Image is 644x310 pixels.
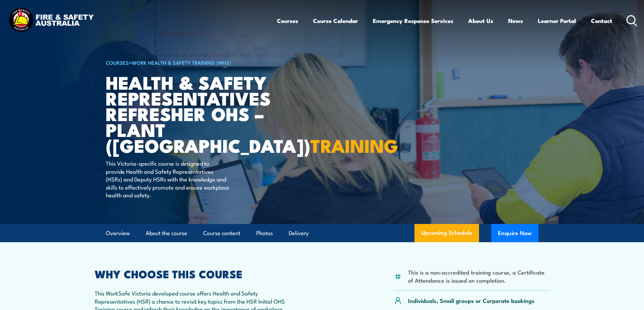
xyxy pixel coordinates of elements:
[408,297,534,304] p: Individuals, Small groups or Corporate bookings
[289,224,309,242] a: Delivery
[277,12,298,30] a: Courses
[106,74,273,153] h1: Health & Safety Representatives Refresher OHS – Plant ([GEOGRAPHIC_DATA])
[591,12,612,30] a: Contact
[256,224,273,242] a: Photos
[106,58,273,66] h6: >
[408,268,550,284] li: This is a non-accredited training course, a Certificate of Attendance is issued on completion.
[313,12,358,30] a: Course Calendar
[508,12,523,30] a: News
[146,224,187,242] a: About the course
[106,224,130,242] a: Overview
[414,224,479,242] a: Upcoming Schedule
[310,131,398,159] strong: TRAINING
[373,12,453,30] a: Emergency Response Services
[95,269,292,278] h2: WHY CHOOSE THIS COURSE
[106,59,129,66] a: COURSES
[203,224,240,242] a: Course content
[491,224,539,242] button: Enquire Now
[132,59,231,66] a: Work Health & Safety Training (WHS)
[468,12,493,30] a: About Us
[538,12,576,30] a: Learner Portal
[106,159,229,199] p: This Victoria-specific course is designed to provide Health and Safety Representatives (HSRs) and...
